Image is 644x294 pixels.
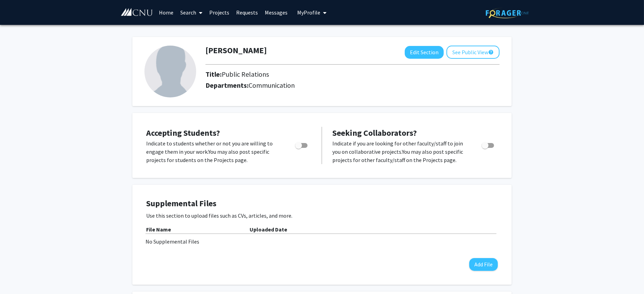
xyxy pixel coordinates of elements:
img: ForagerOne Logo [486,8,529,18]
a: Requests [233,0,261,25]
mat-icon: help [488,48,494,56]
p: Indicate if you are looking for other faculty/staff to join you on collaborative projects. You ma... [332,139,469,164]
b: File Name [146,226,171,233]
iframe: Chat [5,263,29,289]
div: No Supplemental Files [145,237,499,246]
a: Home [155,0,177,25]
h1: [PERSON_NAME] [205,46,267,56]
a: Search [177,0,206,25]
img: Profile Picture [144,46,196,97]
p: Use this section to upload files such as CVs, articles, and more. [146,211,498,220]
span: Seeking Collaborators? [332,127,417,138]
b: Uploaded Date [250,226,287,233]
button: See Public View [446,46,500,59]
span: Public Relations [222,70,269,78]
p: Indicate to students whether or not you are willing to engage them in your work. You may also pos... [146,139,282,164]
button: Add File [469,258,498,271]
div: Toggle [479,139,498,150]
span: Communication [249,81,295,89]
a: Projects [206,0,233,25]
span: My Profile [297,9,320,16]
a: Messages [261,0,291,25]
h2: Departments: [200,81,505,89]
img: Christopher Newport University Logo [120,8,153,17]
button: Edit Section [405,46,444,59]
div: Toggle [292,139,311,150]
h4: Supplemental Files [146,199,498,209]
span: Accepting Students? [146,127,220,138]
h2: Title: [205,70,269,78]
